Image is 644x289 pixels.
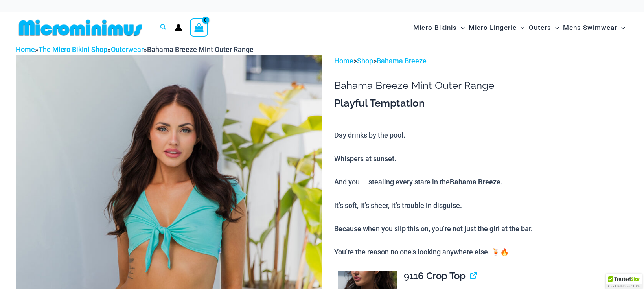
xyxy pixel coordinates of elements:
a: Micro LingerieMenu ToggleMenu Toggle [467,16,526,40]
span: Menu Toggle [457,18,465,38]
a: Home [334,57,353,65]
span: Mens Swimwear [563,18,617,38]
a: Account icon link [175,24,182,31]
span: Bahama Breeze Mint Outer Range [147,45,254,53]
span: Micro Bikinis [413,18,457,38]
img: MM SHOP LOGO FLAT [16,19,145,37]
span: » » » [16,45,254,53]
span: 9116 Crop Top [404,270,466,282]
a: Outerwear [111,45,144,53]
h3: Playful Temptation [334,97,628,110]
a: Mens SwimwearMenu ToggleMenu Toggle [561,16,627,40]
p: > > [334,55,628,67]
span: Outers [529,18,551,38]
a: Micro BikinisMenu ToggleMenu Toggle [411,16,467,40]
span: Menu Toggle [517,18,524,38]
a: Search icon link [160,23,167,33]
a: View Shopping Cart, empty [190,18,208,37]
a: The Micro Bikini Shop [39,45,107,53]
a: Home [16,45,35,53]
span: Micro Lingerie [469,18,517,38]
a: Shop [357,57,373,65]
p: Day drinks by the pool. Whispers at sunset. And you — stealing every stare in the . It’s soft, it... [334,129,628,258]
h1: Bahama Breeze Mint Outer Range [334,79,628,92]
a: OutersMenu ToggleMenu Toggle [527,16,561,40]
div: TrustedSite Certified [606,274,642,289]
a: Bahama Breeze [377,57,427,65]
span: Menu Toggle [551,18,559,38]
b: Bahama Breeze [450,177,500,186]
span: Menu Toggle [617,18,625,38]
nav: Site Navigation [410,15,628,41]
